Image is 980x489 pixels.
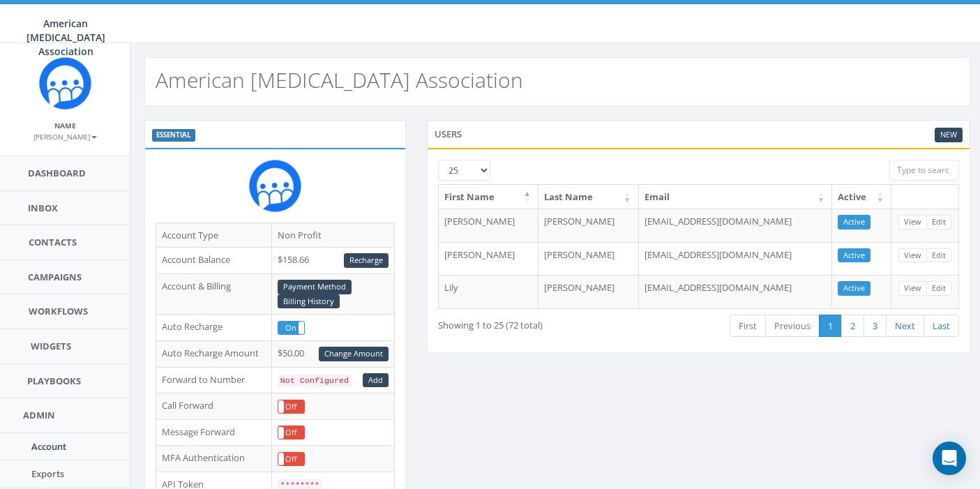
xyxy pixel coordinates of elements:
td: Lily [439,275,539,308]
a: View [898,215,927,230]
div: OnOff [278,426,305,439]
label: On [278,322,304,334]
small: Name [54,121,76,130]
td: $158.66 [271,248,394,274]
td: Account Balance [156,248,272,274]
td: Account & Billing [156,273,272,315]
span: Inbox [28,202,58,214]
span: American [MEDICAL_DATA] Association [27,17,105,58]
div: Showing 1 to 25 (72 total) [438,313,643,332]
input: Type to search [889,160,959,181]
span: Contacts [29,236,77,248]
td: Non Profit [271,223,394,248]
td: [PERSON_NAME] [538,242,639,276]
span: Admin [23,409,55,421]
div: Open Intercom Messenger [933,442,966,475]
a: 2 [841,315,864,338]
span: Campaigns [28,271,82,283]
label: Off [278,400,304,413]
label: ESSENTIAL [152,129,195,142]
a: Last [924,315,959,338]
label: Off [278,453,304,465]
td: Forward to Number [156,367,272,393]
span: Widgets [31,340,71,352]
span: Workflows [29,305,88,317]
a: Payment Method [278,280,352,294]
td: Message Forward [156,419,272,445]
a: 3 [864,315,887,338]
div: OnOff [278,321,305,335]
td: [EMAIL_ADDRESS][DOMAIN_NAME] [639,242,832,276]
a: Edit [926,215,951,230]
h2: American [MEDICAL_DATA] Association [156,68,523,91]
td: $50.00 [271,340,394,367]
td: [EMAIL_ADDRESS][DOMAIN_NAME] [639,275,832,308]
a: Next [886,315,924,338]
img: Rally_Corp_Icon.png [249,160,301,212]
th: Active: activate to sort column ascending [832,185,891,209]
td: Auto Recharge Amount [156,340,272,367]
div: OnOff [278,452,305,466]
span: Dashboard [28,167,86,179]
td: Call Forward [156,393,272,419]
th: Last Name: activate to sort column ascending [538,185,639,209]
a: Active [838,248,870,263]
td: [PERSON_NAME] [538,209,639,242]
td: [PERSON_NAME] [439,209,539,242]
a: Edit [926,248,951,263]
a: Change Amount [319,347,389,361]
a: Active [838,215,870,230]
th: First Name: activate to sort column descending [439,185,539,209]
a: New [935,128,963,142]
td: [PERSON_NAME] [439,242,539,276]
a: 1 [819,315,842,338]
a: Add [363,373,389,388]
a: View [898,248,927,263]
a: Recharge [344,253,389,268]
span: Playbooks [27,375,81,387]
span: Enable to prevent campaign failure. [310,320,315,333]
small: [PERSON_NAME] [33,132,97,142]
td: [PERSON_NAME] [538,275,639,308]
a: Previous [765,315,820,338]
a: Edit [926,281,951,296]
a: View [898,281,927,296]
td: Account Type [156,223,272,248]
i: Generate New Token [255,480,266,489]
div: OnOff [278,400,305,414]
a: Active [838,281,870,296]
div: Users [427,120,970,148]
td: [EMAIL_ADDRESS][DOMAIN_NAME] [639,209,832,242]
td: MFA Authentication [156,446,272,472]
img: Rally_Corp_Icon.png [39,57,91,110]
a: [PERSON_NAME] [33,130,97,142]
a: First [730,315,766,338]
td: Auto Recharge [156,315,272,340]
label: Off [278,426,304,439]
th: Email: activate to sort column ascending [639,185,832,209]
code: Not Configured [278,375,352,387]
a: Billing History [278,294,340,309]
